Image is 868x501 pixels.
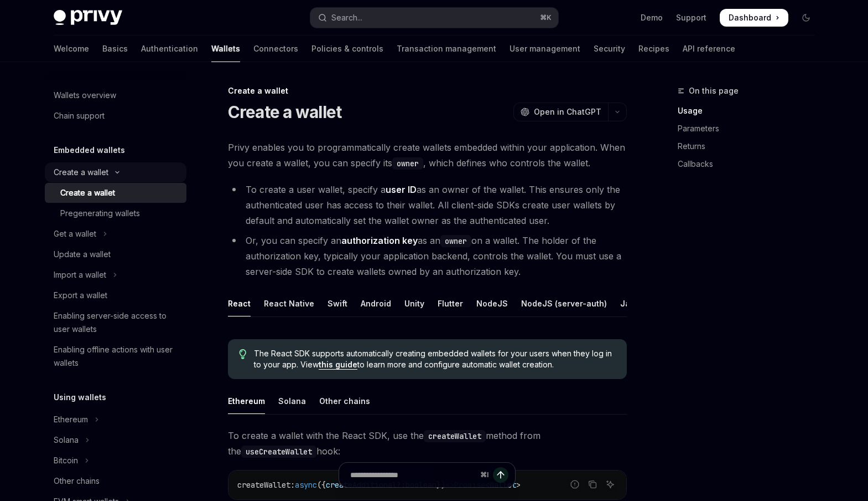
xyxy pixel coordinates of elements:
div: Ethereum [54,413,88,426]
a: Export a wallet [45,285,186,305]
span: Open in ChatGPT [534,106,601,117]
div: Enabling offline actions with user wallets [54,343,180,370]
a: this guide [319,360,357,370]
a: Support [676,12,706,23]
a: Enabling offline actions with user wallets [45,340,186,373]
div: Create a wallet [60,186,115,200]
span: The React SDK supports automatically creating embedded wallets for your users when they log in to... [254,348,615,370]
div: Solana [278,388,306,414]
button: Toggle Bitcoin section [45,451,186,471]
a: Usage [678,102,824,120]
a: API reference [683,35,735,62]
li: Or, you can specify an as an on a wallet. The holder of the authorization key, typically your app... [228,233,627,279]
img: dark logo [54,10,122,25]
div: Create a wallet [228,85,627,96]
button: Toggle Solana section [45,430,186,450]
input: Ask a question... [350,463,476,487]
div: Bitcoin [54,454,78,467]
div: Other chains [319,388,370,414]
button: Toggle Import a wallet section [45,265,186,285]
a: Transaction management [397,35,496,62]
a: Connectors [253,35,298,62]
a: User management [510,35,580,62]
a: Authentication [141,35,198,62]
span: ⌘ K [540,13,552,22]
button: Send message [493,467,508,483]
a: Recipes [638,35,669,62]
button: Toggle dark mode [797,9,815,27]
code: owner [440,235,471,247]
div: Chain support [54,109,105,122]
strong: user ID [386,184,417,195]
span: Privy enables you to programmatically create wallets embedded within your application. When you c... [228,140,627,171]
strong: authorization key [341,235,418,246]
div: Import a wallet [54,268,106,282]
a: Create a wallet [45,183,186,203]
a: Returns [678,137,824,155]
div: Update a wallet [54,248,111,261]
div: Wallets overview [54,89,116,102]
a: Basics [102,35,128,62]
div: Android [361,290,391,316]
a: Parameters [678,120,824,137]
div: Enabling server-side access to user wallets [54,309,180,336]
h1: Create a wallet [228,102,342,122]
a: Policies & controls [311,35,383,62]
div: React [228,290,251,316]
div: Get a wallet [54,227,96,241]
h5: Using wallets [54,391,106,404]
a: Security [594,35,625,62]
a: Enabling server-side access to user wallets [45,306,186,339]
a: Chain support [45,106,186,126]
button: Toggle Create a wallet section [45,162,186,182]
a: Dashboard [720,9,788,27]
span: To create a wallet with the React SDK, use the method from the hook: [228,428,627,459]
div: Swift [328,290,347,316]
h5: Embedded wallets [54,144,125,157]
button: Toggle Get a wallet section [45,224,186,244]
div: Ethereum [228,388,265,414]
svg: Tip [239,349,247,359]
button: Toggle Ethereum section [45,410,186,430]
a: Demo [641,12,663,23]
a: Pregenerating wallets [45,203,186,223]
code: owner [392,157,423,170]
div: Pregenerating wallets [60,207,140,220]
div: Unity [404,290,424,316]
a: Wallets overview [45,85,186,105]
div: Solana [54,433,79,447]
div: Java [620,290,640,316]
div: Flutter [438,290,463,316]
span: Dashboard [729,12,771,23]
li: To create a user wallet, specify a as an owner of the wallet. This ensures only the authenticated... [228,182,627,228]
code: createWallet [424,430,486,442]
div: Create a wallet [54,166,108,179]
a: Wallets [211,35,240,62]
div: Export a wallet [54,289,107,302]
button: Open in ChatGPT [513,103,608,121]
a: Welcome [54,35,89,62]
div: Other chains [54,474,100,488]
div: React Native [264,290,314,316]
a: Other chains [45,471,186,491]
div: NodeJS (server-auth) [521,290,607,316]
code: useCreateWallet [241,446,316,458]
a: Callbacks [678,155,824,173]
span: On this page [689,84,739,98]
div: NodeJS [476,290,508,316]
button: Open search [310,8,558,28]
div: Search... [331,11,362,24]
a: Update a wallet [45,244,186,264]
